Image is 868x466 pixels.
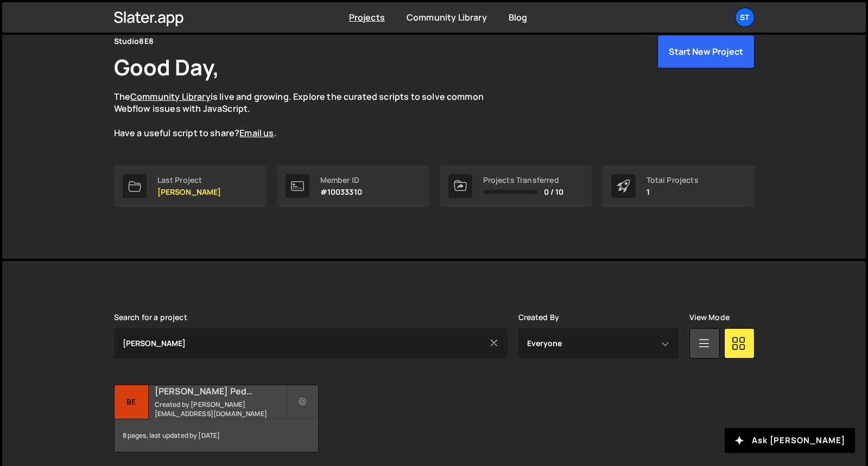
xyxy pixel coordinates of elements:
button: Start New Project [657,35,755,68]
span: 0 / 10 [544,188,564,196]
a: St [735,8,755,27]
label: Search for a project [114,313,187,322]
a: Community Library [130,91,211,103]
a: Email us [239,127,274,139]
div: Studio8E8 [114,35,154,48]
p: #10033310 [320,188,362,196]
div: Projects Transferred [483,176,564,184]
a: Projects [349,11,385,23]
div: Last Project [157,176,221,184]
a: Community Library [407,11,487,23]
a: Last Project [PERSON_NAME] [114,165,266,207]
p: [PERSON_NAME] [157,188,221,196]
a: Blog [509,11,528,23]
label: Created By [518,313,560,322]
p: The is live and growing. Explore the curated scripts to solve common Webflow issues with JavaScri... [114,91,505,139]
div: Be [115,385,149,419]
label: View Mode [689,313,730,322]
div: Total Projects [647,176,699,184]
small: Created by [PERSON_NAME][EMAIL_ADDRESS][DOMAIN_NAME] [155,400,286,418]
div: 8 pages, last updated by [DATE] [115,419,318,452]
div: Member ID [320,176,362,184]
p: 1 [647,188,699,196]
input: Type your project... [114,328,508,359]
a: Be [PERSON_NAME] Pediatric Dentistry Created by [PERSON_NAME][EMAIL_ADDRESS][DOMAIN_NAME] 8 pages... [114,385,319,452]
h2: [PERSON_NAME] Pediatric Dentistry [155,385,286,397]
h1: Good Day, [114,52,219,82]
button: Ask [PERSON_NAME] [725,428,855,453]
